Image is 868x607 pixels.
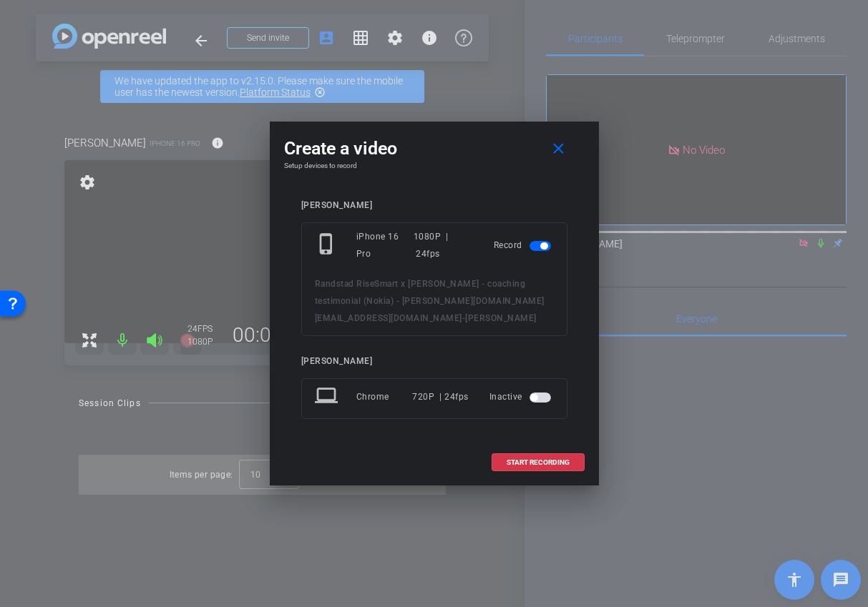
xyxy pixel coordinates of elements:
[494,228,554,262] div: Record
[301,356,567,367] div: [PERSON_NAME]
[315,279,545,323] span: Randstad RiseSmart x [PERSON_NAME] - coaching testimonial (Nokia) - [PERSON_NAME][DOMAIN_NAME][EM...
[356,228,414,262] div: iPhone 16 Pro
[301,200,567,211] div: [PERSON_NAME]
[315,232,341,258] mat-icon: phone_iphone
[465,313,537,323] span: [PERSON_NAME]
[412,384,469,410] div: 720P | 24fps
[550,140,567,158] mat-icon: close
[315,384,341,410] mat-icon: laptop
[507,459,570,466] span: START RECORDING
[284,136,585,162] div: Create a video
[414,228,473,262] div: 1080P | 24fps
[284,162,585,170] h4: Setup devices to record
[356,384,413,410] div: Chrome
[489,384,554,410] div: Inactive
[462,313,466,323] span: -
[492,453,585,471] button: START RECORDING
